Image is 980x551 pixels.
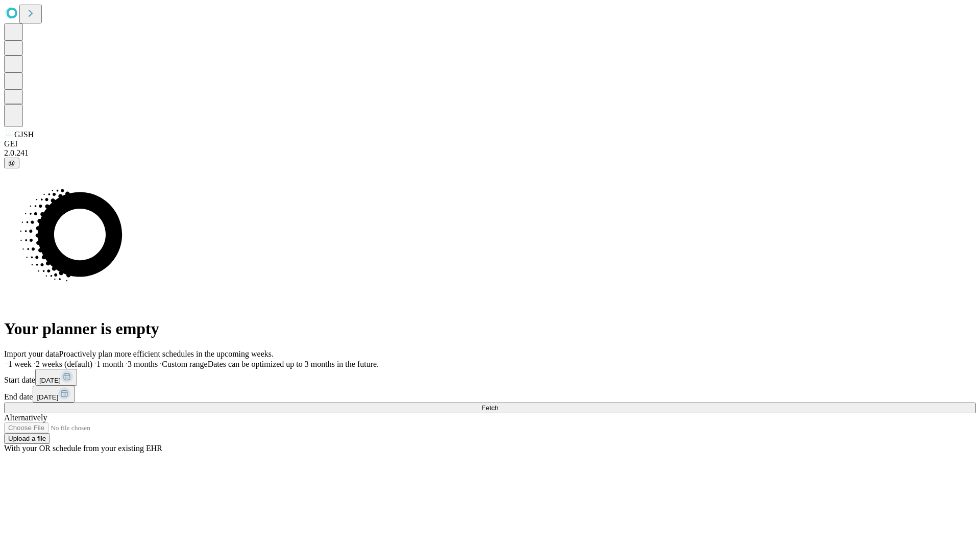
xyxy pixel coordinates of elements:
button: @ [4,158,19,168]
button: Upload a file [4,433,50,444]
div: Start date [4,369,976,386]
span: Import your data [4,349,59,358]
span: [DATE] [37,393,58,401]
span: Proactively plan more efficient schedules in the upcoming weeks. [59,349,274,358]
div: 2.0.241 [4,148,976,158]
span: [DATE] [39,377,61,384]
button: [DATE] [35,369,77,386]
span: Alternatively [4,413,47,422]
button: Fetch [4,403,976,413]
span: GJSH [14,130,34,139]
span: Custom range [162,360,207,368]
h1: Your planner is empty [4,319,976,338]
span: 1 month [96,360,124,368]
span: 1 week [8,360,32,368]
div: GEI [4,139,976,148]
span: 2 weeks (default) [36,360,92,368]
div: End date [4,386,976,403]
span: Dates can be optimized up to 3 months in the future. [208,360,379,368]
span: With your OR schedule from your existing EHR [4,444,162,453]
span: 3 months [128,360,158,368]
span: Fetch [481,404,498,412]
span: @ [8,159,15,167]
button: [DATE] [33,386,75,403]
